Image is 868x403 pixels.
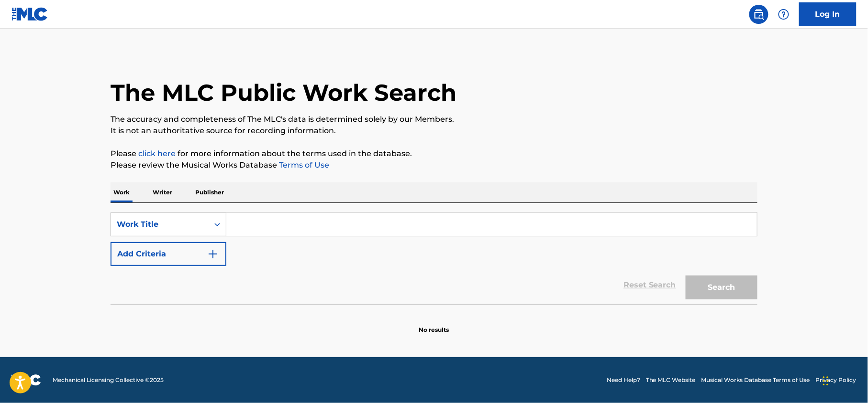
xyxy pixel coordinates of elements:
img: help [778,9,790,20]
iframe: Chat Widget [820,357,868,403]
p: Please for more information about the terms used in the database. [111,148,757,159]
a: click here [138,149,176,158]
img: 9d2ae6d4665cec9f34b9.svg [207,248,219,260]
div: Work Title [117,219,203,230]
div: Drag [823,367,829,395]
div: Help [774,5,793,24]
p: Work [111,182,133,202]
button: Add Criteria [111,242,226,266]
a: Musical Works Database Terms of Use [701,376,810,384]
span: Mechanical Licensing Collective © 2025 [53,376,164,384]
a: Log In [799,2,857,26]
form: Search Form [111,212,757,304]
p: Please review the Musical Works Database [111,159,757,171]
img: MLC Logo [11,7,48,21]
h1: The MLC Public Work Search [111,78,456,107]
p: Publisher [192,182,227,202]
a: Privacy Policy [816,376,857,384]
a: Need Help? [607,376,640,384]
a: The MLC Website [646,376,696,384]
a: Terms of Use [277,160,329,170]
p: No results [419,314,449,334]
img: search [753,9,765,20]
p: The accuracy and completeness of The MLC's data is determined solely by our Members. [111,114,757,125]
p: Writer [150,182,175,202]
p: It is not an authoritative source for recording information. [111,125,757,137]
a: Public Search [749,5,768,24]
img: logo [11,374,41,386]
